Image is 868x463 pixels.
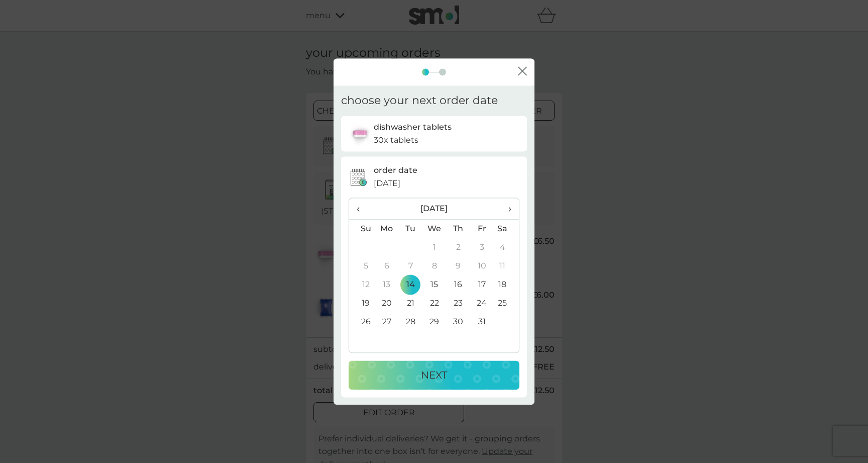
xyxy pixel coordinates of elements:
[375,275,399,294] td: 13
[447,220,470,239] th: Th
[349,313,375,331] td: 26
[375,220,399,239] th: Mo
[447,294,470,313] td: 23
[501,198,511,219] span: ›
[494,275,519,294] td: 18
[518,66,527,77] button: close
[375,257,399,275] td: 6
[375,294,399,313] td: 20
[422,313,447,331] td: 29
[422,257,447,275] td: 8
[494,220,519,239] th: Sa
[494,238,519,257] td: 4
[341,93,498,109] h2: choose your next order date
[349,123,371,145] img: dishwasher tablets
[470,313,494,331] td: 31
[349,294,375,313] td: 19
[447,275,470,294] td: 16
[470,220,494,239] th: Fr
[349,257,375,275] td: 5
[374,134,418,147] p: 30x tablets
[399,294,422,313] td: 21
[470,294,494,313] td: 24
[349,360,519,390] button: NEXT
[374,177,400,190] span: [DATE]
[399,313,422,331] td: 28
[470,275,494,294] td: 17
[399,257,422,275] td: 7
[375,313,399,331] td: 27
[447,238,470,257] td: 2
[494,294,519,313] td: 25
[470,238,494,257] td: 3
[374,164,417,177] p: order date
[494,257,519,275] td: 11
[399,220,422,239] th: Tu
[422,220,447,239] th: We
[470,257,494,275] td: 10
[447,257,470,275] td: 9
[357,198,367,219] span: ‹
[349,220,375,239] th: Su
[349,275,375,294] td: 12
[375,198,494,220] th: [DATE]
[447,313,470,331] td: 30
[421,367,447,383] p: NEXT
[422,275,447,294] td: 15
[374,121,452,134] p: dishwasher tablets
[422,294,447,313] td: 22
[422,238,447,257] td: 1
[399,275,422,294] td: 14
